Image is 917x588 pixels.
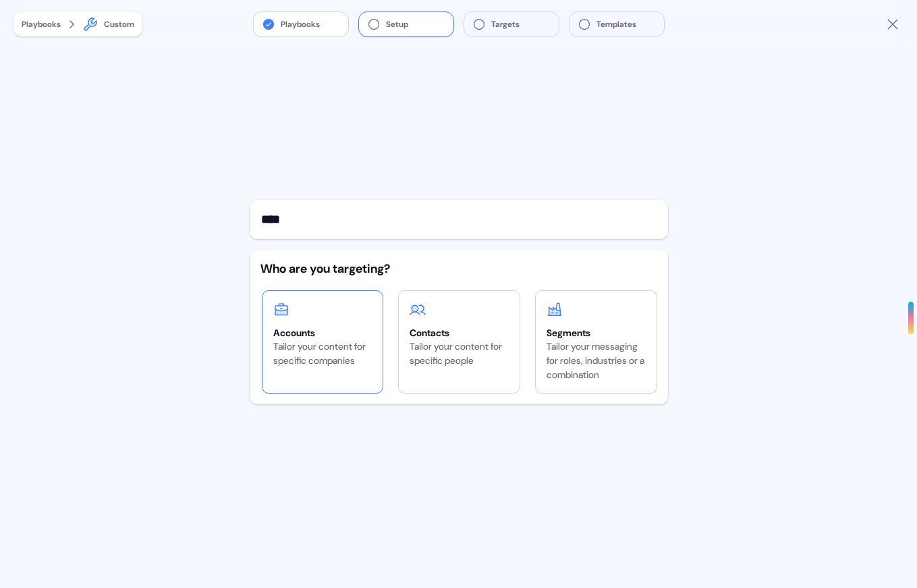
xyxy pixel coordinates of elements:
[547,326,646,340] div: Segments
[547,340,646,382] div: Tailor your messaging for roles, industries or a combination
[569,12,664,36] button: Templates
[410,340,509,368] div: Tailor your content for specific people
[22,18,61,31] button: Playbooks
[273,326,372,340] div: Accounts
[359,12,453,36] button: Setup
[254,12,348,36] button: Playbooks
[464,12,559,36] button: Targets
[410,326,509,340] div: Contacts
[885,16,901,32] a: Close
[104,18,134,31] div: Custom
[273,340,372,368] div: Tailor your content for specific companies
[260,261,657,277] div: Who are you targeting?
